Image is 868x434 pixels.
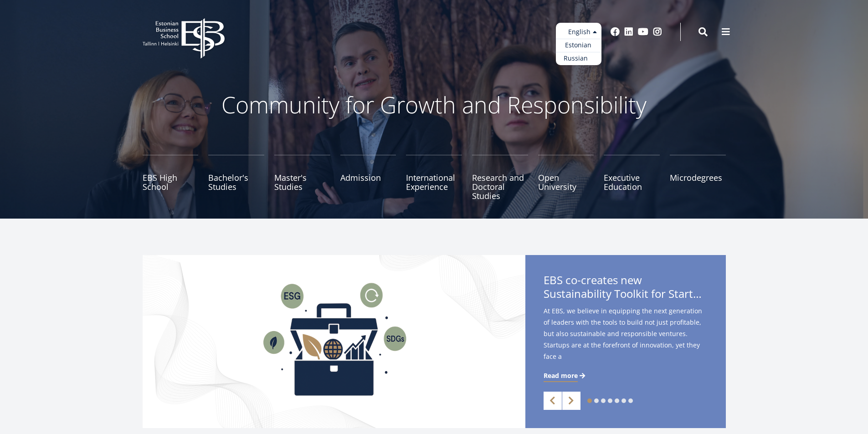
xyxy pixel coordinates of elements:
[143,255,525,428] img: Startup toolkit image
[653,27,662,36] a: Instagram
[544,287,708,301] span: Sustainability Toolkit for Startups
[472,155,528,200] a: Research and Doctoral Studies
[628,398,633,403] a: 7
[624,27,633,36] a: Linkedin
[208,155,264,200] a: Bachelor's Studies
[544,371,578,380] span: Read more
[274,155,330,200] a: Master's Studies
[406,155,462,200] a: International Experience
[670,155,726,200] a: Microdegrees
[544,392,562,410] a: Previous
[594,398,599,403] a: 2
[611,27,620,36] a: Facebook
[604,155,660,200] a: Executive Education
[544,371,587,380] a: Read more
[340,155,396,200] a: Admission
[638,27,648,36] a: Youtube
[538,155,594,200] a: Open University
[615,398,619,403] a: 5
[556,39,601,52] a: Estonian
[587,398,592,403] a: 1
[556,52,601,65] a: Russian
[562,392,580,410] a: Next
[608,398,612,403] a: 4
[143,155,199,200] a: EBS High School
[601,398,606,403] a: 3
[621,398,626,403] a: 6
[544,305,708,377] span: At EBS, we believe in equipping the next generation of leaders with the tools to build not just p...
[193,91,676,118] p: Community for Growth and Responsibility
[544,273,708,303] span: EBS co-creates new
